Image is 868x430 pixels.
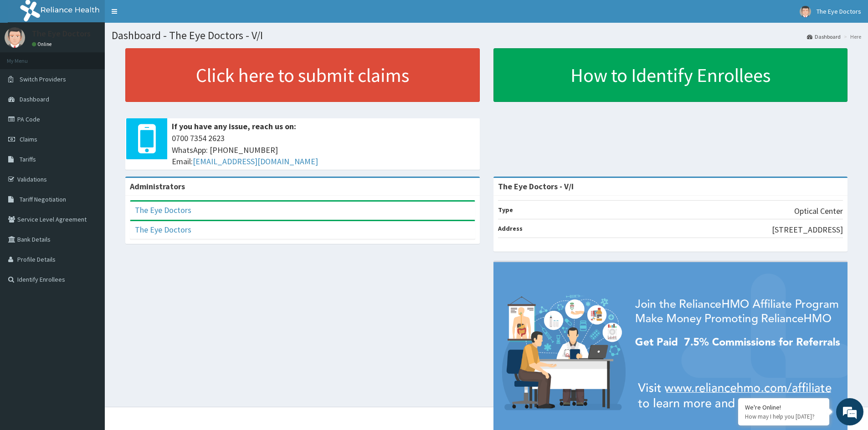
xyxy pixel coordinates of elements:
b: Administrators [130,181,185,192]
p: How may I help you today? [745,413,822,420]
span: Switch Providers [20,75,66,83]
b: Address [498,224,523,233]
a: Online [32,41,54,47]
h1: Dashboard - The Eye Doctors - V/I [112,30,861,41]
img: User Image [800,6,811,17]
p: Optical Center [794,205,843,217]
img: User Image [5,27,25,48]
p: [STREET_ADDRESS] [772,224,843,236]
a: [EMAIL_ADDRESS][DOMAIN_NAME] [193,156,318,167]
b: If you have any issue, reach us on: [172,121,296,132]
a: The Eye Doctors [135,224,191,235]
span: The Eye Doctors [817,7,861,15]
span: 0700 7354 2623 WhatsApp: [PHONE_NUMBER] Email: [172,132,475,167]
li: Here [842,33,861,40]
a: How to Identify Enrollees [493,48,848,102]
a: Dashboard [807,33,841,40]
span: Tariff Negotiation [20,195,66,203]
b: Type [498,206,513,214]
strong: The Eye Doctors - V/I [498,181,574,192]
a: Click here to submit claims [125,48,480,102]
div: We're Online! [745,403,822,411]
p: The Eye Doctors [32,30,91,38]
span: Dashboard [20,95,49,103]
span: Claims [20,135,37,143]
a: The Eye Doctors [135,205,191,215]
span: Tariffs [20,155,36,163]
